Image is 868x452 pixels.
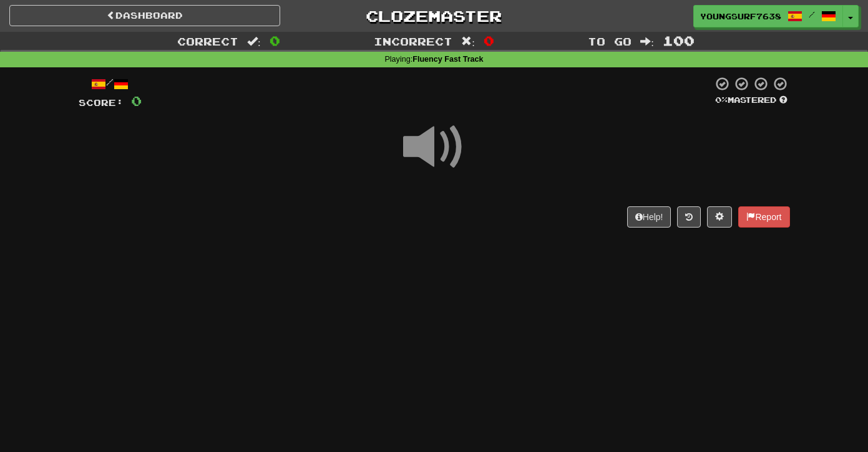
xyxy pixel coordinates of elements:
span: 0 [270,33,280,48]
span: 0 [484,33,494,48]
span: 100 [663,33,695,48]
span: 0 [131,93,142,108]
strong: Fluency Fast Track [412,55,483,64]
button: Round history (alt+y) [677,206,701,228]
span: Incorrect [374,35,452,47]
span: : [640,36,654,47]
span: Score: [79,97,124,108]
span: 0 % [715,95,728,105]
span: To go [588,35,631,47]
a: Clozemaster [299,5,570,27]
div: Mastered [713,95,790,106]
button: Help! [627,206,671,228]
span: Correct [177,35,238,47]
span: YoungSurf7638 [700,11,781,22]
a: Dashboard [9,5,280,26]
span: : [461,36,475,47]
div: / [79,76,142,92]
a: YoungSurf7638 / [693,5,843,27]
span: / [809,10,815,19]
span: : [247,36,261,47]
button: Report [738,206,789,228]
